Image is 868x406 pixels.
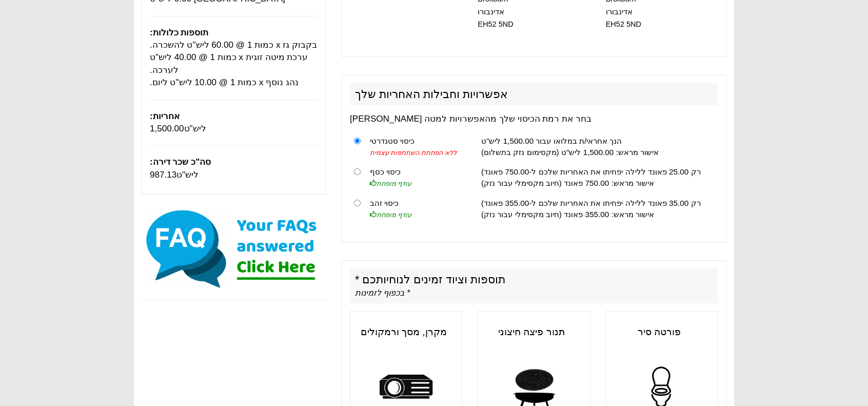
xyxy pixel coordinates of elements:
[370,137,415,145] font: כיסוי סטנדרטי
[150,157,211,167] font: סה"כ שכר דירה:
[150,78,299,87] font: נהג נוסף x כמות 1 @ 10.00 ליש"ט ליום.
[361,326,447,337] font: מקרן, מסך ורמקולים
[150,52,308,74] font: ערכת מיטה זוגית x כמות 1 @ 40.00 ליש"ט לערכה.
[350,114,591,124] font: [PERSON_NAME] בחר את רמת הכיסוי שלך מהאפשרויות למטה
[498,326,565,337] font: תנור פיצה חיצוני
[481,199,701,207] font: רק 35.00 פאונד ללילה יפחיתו את האחריות שלכם ל-355.00 פאונד)
[377,211,412,219] font: עודף מופחת
[481,179,654,187] font: אישור מראש: 750.00 פאונד (חיוב מקסימלי עבור נזק)
[481,148,659,157] font: אישור מראש: 1,500.00 ליש"ט (מקסימום נזק בתשלום)
[606,8,633,16] font: אדינבורו
[481,210,654,219] font: אישור מראש: 355.00 פאונד (חיוב מקסימלי עבור נזק)
[355,88,508,101] font: אפשרויות וחבילות האחריות שלך
[370,149,457,157] font: ללא הפחתת השתתפות עצמית
[150,40,317,50] font: בקבוק גז x כמות 1 @ 60.00 ליש"ט להשכרה.
[377,180,412,187] font: עודף מופחת
[478,8,504,16] font: אדינבורו
[606,20,641,28] font: EH52 5ND
[176,170,199,180] font: ליש"ט
[481,137,622,145] font: הנך אחראי/ת במלואו עבור 1,500.00 ליש"ט
[370,167,401,176] font: כיסוי כסף
[481,167,701,176] font: רק 25.00 פאונד ללילה יפחיתו את האחריות שלכם ל-750.00 פאונד)
[150,124,184,133] font: 1,500.00
[638,326,681,337] font: פורטה סיר
[150,111,180,121] font: אחריות:
[142,208,326,290] img: לחצו כאן לשאלות הנפוצות ביותר שלנו
[150,28,208,37] font: תוספות כלולות:
[150,170,176,180] font: 987.13
[355,288,410,297] font: * בכפוף לזמינות
[184,124,206,133] font: ליש"ט
[355,273,505,286] font: תוספות וציוד זמינים לנוחיותכם *
[478,20,513,28] font: EH52 5ND
[370,199,399,207] font: כיסוי זהב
